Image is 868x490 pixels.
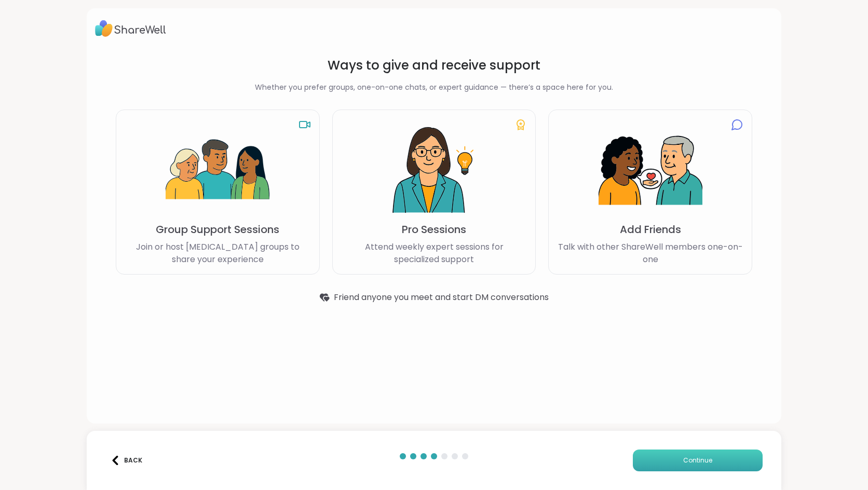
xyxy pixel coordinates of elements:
[166,118,269,222] img: Group Support Sessions
[156,222,279,237] p: Group Support Sessions
[105,450,147,471] button: Back
[334,291,549,304] span: Friend anyone you meet and start DM conversations
[116,82,752,93] h2: Whether you prefer groups, one-on-one chats, or expert guidance — there’s a space here for you.
[683,456,712,465] span: Continue
[557,241,743,266] p: Talk with other ShareWell members one-on-one
[111,456,142,465] div: Back
[116,57,752,74] h1: Ways to give and receive support
[125,241,311,266] p: Join or host [MEDICAL_DATA] groups to share your experience
[599,118,702,222] img: Add Friends
[341,241,527,266] p: Attend weekly expert sessions for specialized support
[633,450,763,471] button: Continue
[382,118,486,222] img: Pro Sessions
[402,222,466,237] p: Pro Sessions
[95,17,166,40] img: ShareWell Logo
[620,222,681,237] p: Add Friends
